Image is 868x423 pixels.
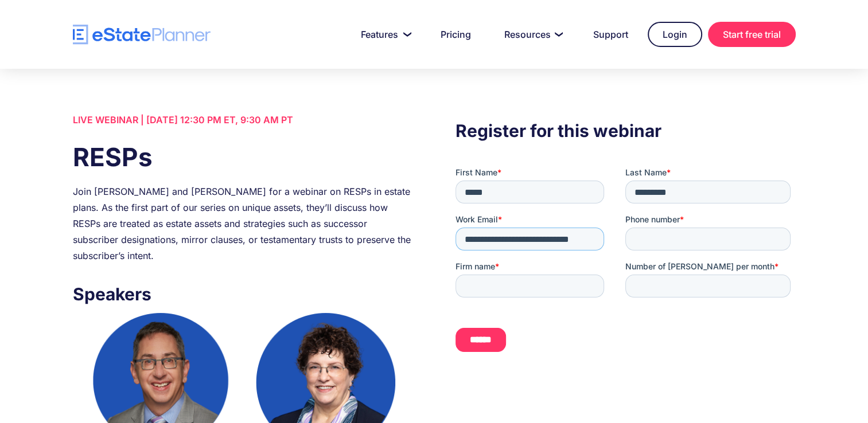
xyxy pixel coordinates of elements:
a: home [73,25,211,45]
div: LIVE WEBINAR | [DATE] 12:30 PM ET, 9:30 AM PT [73,112,412,128]
h3: Register for this webinar [456,117,795,144]
a: Login [648,22,702,47]
a: Support [579,23,642,46]
a: Start free trial [708,22,796,47]
iframe: Form 0 [456,167,795,385]
a: Resources [491,23,574,46]
div: Join [PERSON_NAME] and [PERSON_NAME] for a webinar on RESPs in estate plans. As the first part of... [73,183,412,264]
h3: Speakers [73,281,412,307]
h1: RESPs [73,139,412,175]
a: Pricing [427,23,485,46]
a: Features [347,23,421,46]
